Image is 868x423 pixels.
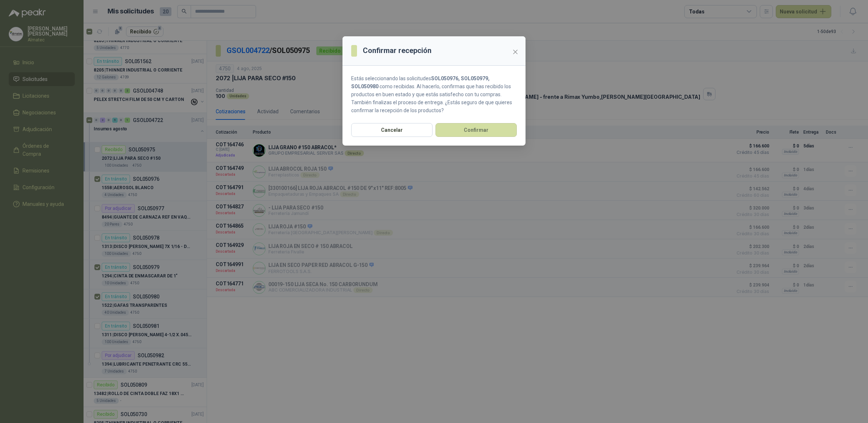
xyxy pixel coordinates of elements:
[510,46,521,58] button: Close
[512,49,518,55] span: close
[435,123,517,137] button: Confirmar
[351,74,517,114] p: Estás seleccionando las solicitudes como recibidas. Al hacerlo, confirmas que has recibido los pr...
[363,45,431,56] h3: Confirmar recepción
[351,123,433,137] button: Cancelar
